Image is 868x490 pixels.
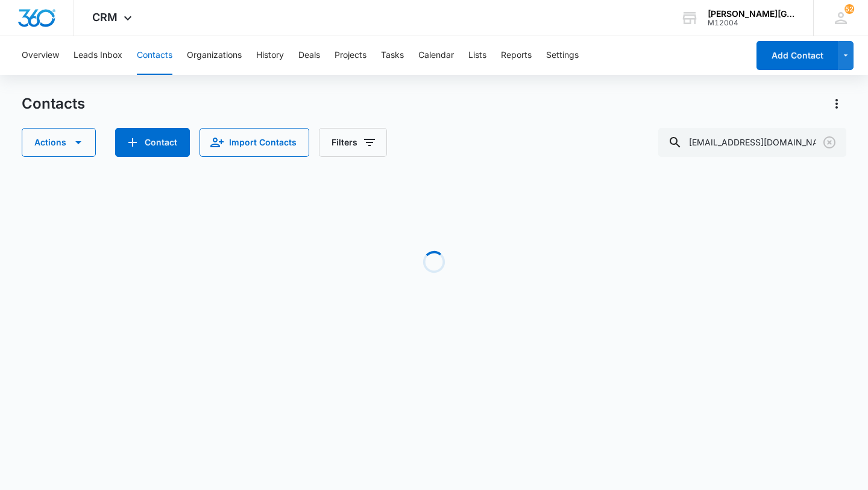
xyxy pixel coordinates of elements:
button: Projects [335,36,366,75]
button: Add Contact [115,128,190,157]
button: Actions [22,128,96,157]
button: Add Contact [756,41,838,70]
button: Overview [22,36,59,75]
button: Calendar [418,36,454,75]
div: notifications count [844,4,854,14]
button: Organizations [187,36,242,75]
button: Import Contacts [200,128,309,157]
button: Settings [546,36,579,75]
input: Search Contacts [658,128,846,157]
h1: Contacts [22,95,85,113]
button: Clear [820,133,839,152]
div: account id [708,19,796,27]
span: 52 [844,4,854,14]
button: Lists [468,36,486,75]
div: account name [708,9,796,19]
button: History [256,36,284,75]
button: Actions [827,94,846,113]
button: Filters [319,128,387,157]
span: CRM [92,11,118,24]
button: Tasks [381,36,404,75]
button: Reports [501,36,532,75]
button: Leads Inbox [74,36,122,75]
button: Deals [298,36,320,75]
button: Contacts [137,36,172,75]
